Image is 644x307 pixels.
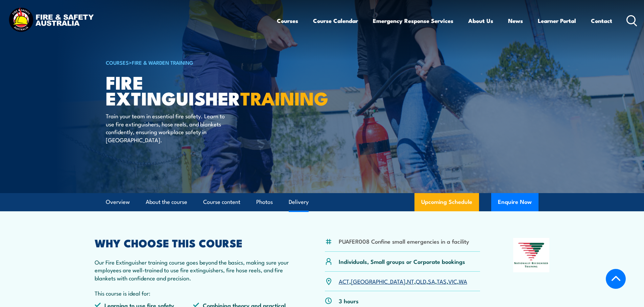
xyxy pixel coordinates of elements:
a: Courses [277,12,298,30]
p: , , , , , , , [339,277,467,285]
a: Emergency Response Services [373,12,453,30]
p: 3 hours [339,297,359,305]
a: WA [459,277,467,285]
a: ACT [339,277,349,285]
a: Learner Portal [538,12,576,30]
p: Train your team in essential fire safety. Learn to use fire extinguishers, hose reels, and blanke... [106,112,229,144]
a: About Us [468,12,493,30]
a: News [508,12,523,30]
h1: Fire Extinguisher [106,74,273,105]
a: Course Calendar [313,12,358,30]
a: Delivery [289,193,309,211]
a: TAS [437,277,447,285]
li: PUAFER008 Confine small emergencies in a facility [339,237,469,245]
a: Course content [203,193,240,211]
a: VIC [448,277,457,285]
a: Fire & Warden Training [132,59,193,66]
a: [GEOGRAPHIC_DATA] [351,277,405,285]
a: NT [407,277,414,285]
a: COURSES [106,59,129,66]
a: QLD [416,277,426,285]
h6: > [106,58,273,66]
p: Our Fire Extinguisher training course goes beyond the basics, making sure your employees are well... [95,258,292,282]
strong: TRAINING [240,84,328,112]
h2: WHY CHOOSE THIS COURSE [95,238,292,247]
button: Enquire Now [491,193,539,211]
a: About the course [146,193,187,211]
p: This course is ideal for: [95,289,292,297]
p: Individuals, Small groups or Corporate bookings [339,257,465,265]
a: Overview [106,193,130,211]
a: Photos [256,193,273,211]
a: Contact [591,12,612,30]
a: SA [428,277,435,285]
a: Upcoming Schedule [414,193,479,211]
img: Nationally Recognised Training logo. [513,238,550,272]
